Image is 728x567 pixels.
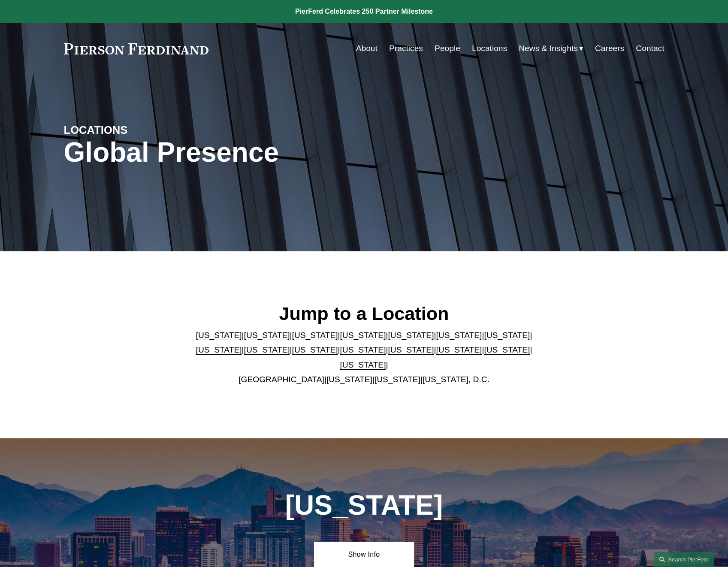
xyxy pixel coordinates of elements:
[654,552,714,567] a: Search this site
[189,328,539,387] p: | | | | | | | | | | | | | | | | | |
[484,345,530,354] a: [US_STATE]
[389,40,423,57] a: Practices
[519,40,583,57] a: folder dropdown
[423,375,489,384] a: [US_STATE], D.C.
[189,302,539,325] h2: Jump to a Location
[244,345,290,354] a: [US_STATE]
[388,345,434,354] a: [US_STATE]
[340,331,386,340] a: [US_STATE]
[388,331,434,340] a: [US_STATE]
[239,375,324,384] a: [GEOGRAPHIC_DATA]
[435,40,460,57] a: People
[326,375,372,384] a: [US_STATE]
[340,345,386,354] a: [US_STATE]
[244,331,290,340] a: [US_STATE]
[64,137,464,168] h1: Global Presence
[519,41,578,56] span: News & Insights
[595,40,624,57] a: Careers
[472,40,507,57] a: Locations
[292,331,338,340] a: [US_STATE]
[375,375,420,384] a: [US_STATE]
[636,40,664,57] a: Contact
[239,490,489,521] h1: [US_STATE]
[64,123,214,137] h4: LOCATIONS
[292,345,338,354] a: [US_STATE]
[196,345,242,354] a: [US_STATE]
[484,331,530,340] a: [US_STATE]
[196,331,242,340] a: [US_STATE]
[436,331,482,340] a: [US_STATE]
[356,40,378,57] a: About
[340,360,386,369] a: [US_STATE]
[436,345,482,354] a: [US_STATE]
